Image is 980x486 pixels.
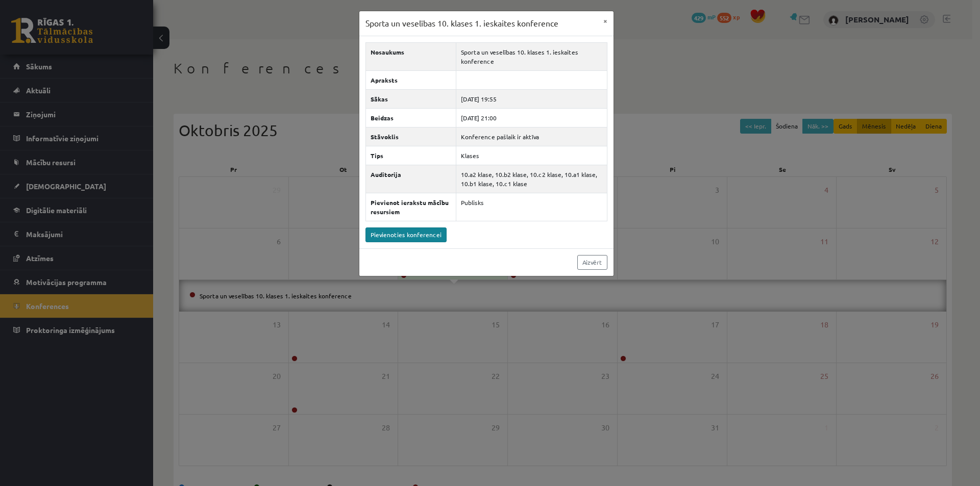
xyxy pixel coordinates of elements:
h3: Sporta un veselības 10. klases 1. ieskaites konference [365,17,558,30]
th: Auditorija [365,165,456,193]
td: [DATE] 19:55 [456,89,607,108]
th: Tips [365,146,456,165]
th: Beidzas [365,108,456,127]
td: 10.a2 klase, 10.b2 klase, 10.c2 klase, 10.a1 klase, 10.b1 klase, 10.c1 klase [456,165,607,193]
th: Stāvoklis [365,127,456,146]
td: Konference pašlaik ir aktīva [456,127,607,146]
td: Sporta un veselības 10. klases 1. ieskaites konference [456,42,607,70]
a: Pievienoties konferencei [365,227,447,242]
th: Sākas [365,89,456,108]
button: × [597,11,614,31]
th: Nosaukums [365,42,456,70]
th: Pievienot ierakstu mācību resursiem [365,193,456,221]
td: Publisks [456,193,607,221]
th: Apraksts [365,70,456,89]
td: Klases [456,146,607,165]
a: Aizvērt [577,255,607,270]
td: [DATE] 21:00 [456,108,607,127]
